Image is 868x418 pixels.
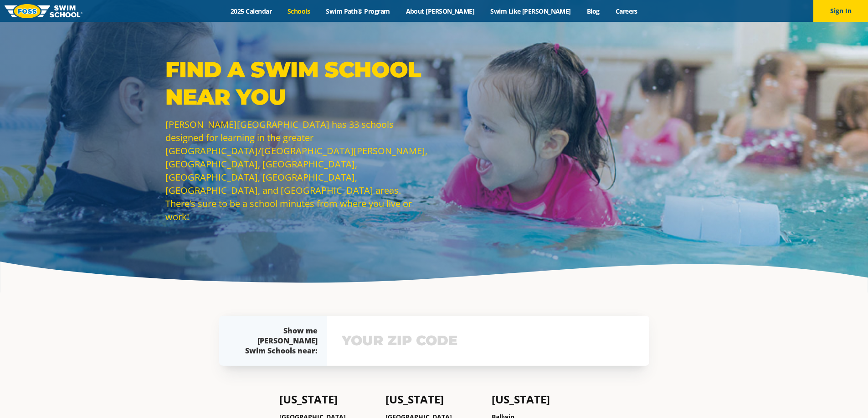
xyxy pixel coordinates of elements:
[165,118,430,223] p: [PERSON_NAME][GEOGRAPHIC_DATA] has 33 schools designed for learning in the greater [GEOGRAPHIC_DA...
[385,393,483,406] h4: [US_STATE]
[607,7,645,15] a: Careers
[279,393,376,406] h4: [US_STATE]
[398,7,483,15] a: About [PERSON_NAME]
[223,7,280,15] a: 2025 Calendar
[579,7,607,15] a: Blog
[339,327,637,354] input: YOUR ZIP CODE
[165,56,430,111] p: Find a Swim School Near You
[237,326,318,356] div: Show me [PERSON_NAME] Swim Schools near:
[5,4,82,18] img: FOSS Swim School Logo
[483,7,579,15] a: Swim Like [PERSON_NAME]
[492,393,589,406] h4: [US_STATE]
[280,7,318,15] a: Schools
[318,7,398,15] a: Swim Path® Program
